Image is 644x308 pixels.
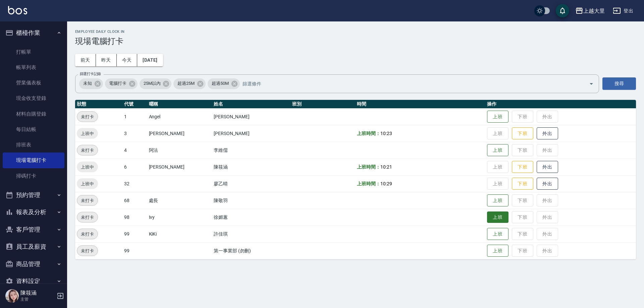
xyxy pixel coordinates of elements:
[487,211,508,223] button: 上班
[512,178,533,190] button: 下班
[3,186,64,204] button: 預約管理
[3,60,64,75] a: 帳單列表
[75,100,122,109] th: 狀態
[512,127,533,140] button: 下班
[147,159,212,175] td: [PERSON_NAME]
[122,175,147,192] td: 32
[357,131,380,136] b: 上班時間：
[122,159,147,175] td: 6
[3,152,64,168] a: 現場電腦打卡
[77,130,98,137] span: 上班中
[122,242,147,259] td: 99
[512,161,533,173] button: 下班
[77,180,98,187] span: 上班中
[208,80,233,87] span: 超過50M
[487,245,508,257] button: 上班
[122,142,147,159] td: 4
[77,231,98,238] span: 未打卡
[96,54,117,66] button: 昨天
[79,78,103,89] div: 未知
[537,161,558,173] button: 外出
[122,192,147,209] td: 68
[3,255,64,273] button: 商品管理
[77,164,98,171] span: 上班中
[77,147,98,154] span: 未打卡
[3,238,64,255] button: 員工及薪資
[583,7,605,15] div: 上越大里
[380,164,392,170] span: 10:21
[208,78,240,89] div: 超過50M
[3,24,64,42] button: 櫃檯作業
[212,242,290,259] td: 第一事業部 (勿刪)
[241,78,577,89] input: 篩選條件
[75,54,96,66] button: 前天
[573,4,607,18] button: 上越大里
[487,194,508,207] button: 上班
[20,296,55,302] p: 主管
[147,226,212,242] td: KiKi
[3,90,64,106] a: 現金收支登錄
[355,100,485,109] th: 時間
[487,228,508,240] button: 上班
[147,192,212,209] td: 處長
[212,142,290,159] td: 李維儒
[380,131,392,136] span: 10:23
[212,159,290,175] td: 陳筱涵
[147,125,212,142] td: [PERSON_NAME]
[137,54,163,66] button: [DATE]
[290,100,356,109] th: 班別
[3,106,64,122] a: 材料自購登錄
[147,142,212,159] td: 阿法
[380,181,392,186] span: 10:29
[3,203,64,221] button: 報表及分析
[77,247,98,254] span: 未打卡
[105,80,130,87] span: 電腦打卡
[212,125,290,142] td: [PERSON_NAME]
[487,111,508,123] button: 上班
[556,4,569,17] button: save
[212,175,290,192] td: 廖乙晴
[147,100,212,109] th: 暱稱
[173,78,206,89] div: 超過25M
[3,122,64,137] a: 每日結帳
[357,181,380,186] b: 上班時間：
[122,108,147,125] td: 1
[5,289,19,303] img: Person
[357,164,380,170] b: 上班時間：
[487,144,508,157] button: 上班
[20,290,55,296] h5: 陳筱涵
[212,226,290,242] td: 許佳琪
[77,113,98,120] span: 未打卡
[3,168,64,184] a: 掃碼打卡
[3,44,64,60] a: 打帳單
[485,100,636,109] th: 操作
[77,197,98,204] span: 未打卡
[122,100,147,109] th: 代號
[140,78,172,89] div: 25M以內
[75,29,636,34] h2: Employee Daily Clock In
[117,54,138,66] button: 今天
[147,209,212,226] td: Ivy
[610,5,636,17] button: 登出
[122,226,147,242] td: 99
[147,108,212,125] td: Angel
[140,80,165,87] span: 25M以內
[80,71,101,76] label: 篩選打卡記錄
[537,127,558,140] button: 外出
[3,137,64,152] a: 排班表
[3,221,64,238] button: 客戶管理
[173,80,199,87] span: 超過25M
[3,272,64,290] button: 資料設定
[79,80,96,87] span: 未知
[212,209,290,226] td: 徐媚蕙
[212,100,290,109] th: 姓名
[77,214,98,221] span: 未打卡
[586,78,597,89] button: Open
[75,37,636,46] h3: 現場電腦打卡
[602,77,636,90] button: 搜尋
[3,75,64,90] a: 營業儀表板
[122,209,147,226] td: 98
[537,178,558,190] button: 外出
[212,192,290,209] td: 陳敬羽
[8,6,27,14] img: Logo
